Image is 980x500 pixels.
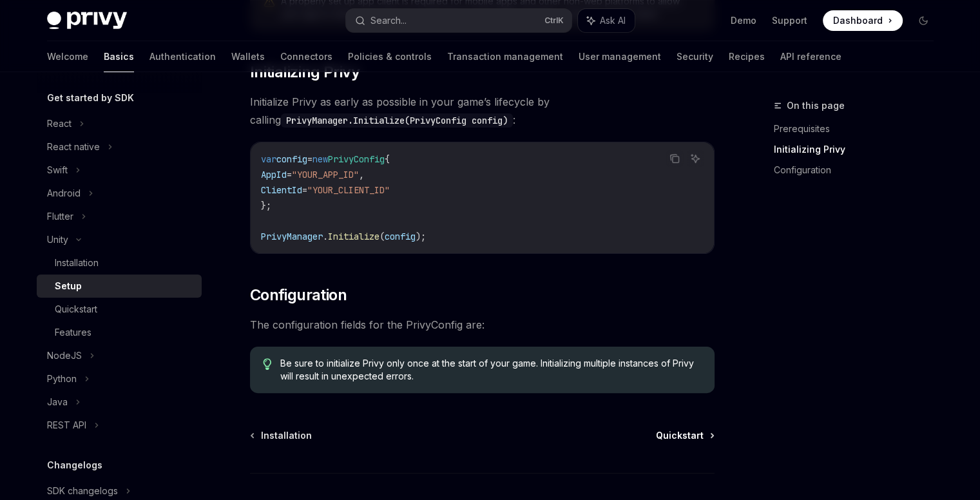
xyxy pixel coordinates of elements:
span: "YOUR_CLIENT_ID" [307,184,390,196]
span: ); [416,231,426,242]
div: Installation [55,255,99,271]
a: Quickstart [656,429,713,442]
span: PrivyConfig [328,153,385,165]
span: Dashboard [833,14,883,27]
span: On this page [787,98,845,113]
a: Basics [104,41,134,72]
a: Authentication [149,41,216,72]
span: Configuration [250,285,347,305]
span: ( [380,231,385,242]
a: Wallets [231,41,265,72]
div: Java [47,394,68,410]
a: Security [677,41,713,72]
span: { [385,153,390,165]
button: Copy the contents from the code block [666,150,683,167]
a: Prerequisites [774,119,944,139]
a: Transaction management [447,41,563,72]
div: Quickstart [55,302,97,317]
div: Python [47,371,77,387]
div: Swift [47,162,68,178]
a: Demo [731,14,756,27]
a: Support [772,14,807,27]
span: Ctrl K [544,15,564,26]
div: React [47,116,72,131]
span: Ask AI [600,14,626,27]
svg: Tip [263,358,272,370]
span: }; [261,200,271,211]
a: Recipes [729,41,765,72]
span: . [323,231,328,242]
a: Initializing Privy [774,139,944,160]
a: API reference [780,41,841,72]
div: Android [47,186,81,201]
div: Flutter [47,209,73,224]
button: Search...CtrlK [346,9,572,32]
span: = [302,184,307,196]
span: = [307,153,312,165]
a: Welcome [47,41,88,72]
a: Configuration [774,160,944,180]
a: Dashboard [823,10,903,31]
span: Be sure to initialize Privy only once at the start of your game. Initializing multiple instances ... [280,357,701,383]
span: Initialize Privy as early as possible in your game’s lifecycle by calling : [250,93,715,129]
span: var [261,153,276,165]
span: Installation [261,429,312,442]
div: Unity [47,232,68,247]
span: = [287,169,292,180]
span: "YOUR_APP_ID" [292,169,359,180]
span: , [359,169,364,180]
span: ClientId [261,184,302,196]
div: React native [47,139,100,155]
span: The configuration fields for the PrivyConfig are: [250,316,715,334]
h5: Get started by SDK [47,90,134,106]
button: Toggle dark mode [913,10,934,31]
code: PrivyManager.Initialize(PrivyConfig config) [281,113,513,128]
a: User management [579,41,661,72]
div: Setup [55,278,82,294]
div: SDK changelogs [47,483,118,499]
span: Initializing Privy [250,62,360,82]
button: Ask AI [687,150,704,167]
a: Installation [37,251,202,274]
a: Quickstart [37,298,202,321]
a: Features [37,321,202,344]
img: dark logo [47,12,127,30]
a: Policies & controls [348,41,432,72]
div: Features [55,325,91,340]
span: PrivyManager [261,231,323,242]
a: Connectors [280,41,332,72]
span: new [312,153,328,165]
a: Installation [251,429,312,442]
a: Setup [37,274,202,298]
div: REST API [47,418,86,433]
div: Search... [370,13,407,28]
div: NodeJS [47,348,82,363]
button: Ask AI [578,9,635,32]
span: config [276,153,307,165]
h5: Changelogs [47,457,102,473]
span: Quickstart [656,429,704,442]
span: Initialize [328,231,380,242]
span: config [385,231,416,242]
span: AppId [261,169,287,180]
